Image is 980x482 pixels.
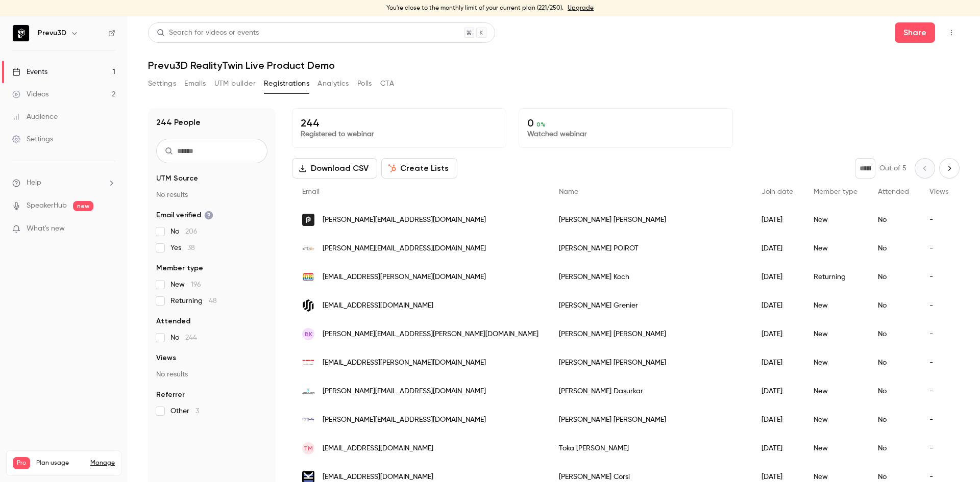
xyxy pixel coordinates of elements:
div: - [919,291,959,320]
button: Settings [148,75,176,92]
div: - [919,405,959,434]
div: [PERSON_NAME] POIROT [549,234,751,263]
span: Other [170,406,199,416]
span: [EMAIL_ADDRESS][DOMAIN_NAME] [323,300,433,311]
div: - [919,320,959,348]
span: [EMAIL_ADDRESS][DOMAIN_NAME] [323,443,433,454]
span: [PERSON_NAME][EMAIL_ADDRESS][DOMAIN_NAME] [323,415,486,425]
div: [PERSON_NAME] Koch [549,263,751,291]
div: No [868,206,919,234]
div: [PERSON_NAME] Dasurkar [549,377,751,405]
div: No [868,377,919,405]
div: [DATE] [751,405,803,434]
img: soluscan3d.com [302,299,314,312]
span: Referrer [156,390,185,400]
p: Registered to webinar [301,129,498,139]
div: [PERSON_NAME] [PERSON_NAME] [549,206,751,234]
img: mg-ib.com [302,242,314,255]
span: 48 [209,297,217,305]
div: New [803,377,868,405]
div: No [868,434,919,463]
div: Returning [803,263,868,291]
button: Create Lists [381,158,457,179]
span: UTM Source [156,173,198,184]
p: Out of 5 [879,163,906,173]
div: [DATE] [751,348,803,377]
img: deutschebahn.com [302,271,314,283]
button: Download CSV [292,158,377,179]
span: Member type [156,263,203,273]
div: No [868,405,919,434]
button: Emails [184,75,206,92]
div: [DATE] [751,234,803,263]
div: New [803,234,868,263]
div: No [868,291,919,320]
span: 244 [185,334,197,341]
div: New [803,291,868,320]
a: SpeakerHub [27,200,67,211]
li: help-dropdown-opener [12,177,115,188]
button: UTM builder [214,75,256,92]
div: [PERSON_NAME] [PERSON_NAME] [549,348,751,377]
span: What's new [27,223,65,234]
button: Share [895,22,935,43]
img: eastman.com [302,357,314,369]
span: Name [559,188,578,195]
span: Attended [156,316,190,326]
div: - [919,206,959,234]
div: - [919,348,959,377]
img: pacegroupllc.com [302,414,314,426]
span: 3 [195,408,199,415]
img: Prevu3D [13,25,29,41]
div: - [919,234,959,263]
div: New [803,320,868,348]
div: [DATE] [751,263,803,291]
span: BK [305,329,312,339]
div: [DATE] [751,377,803,405]
span: No [170,226,198,237]
span: Help [27,177,41,188]
button: Polls [357,75,372,92]
div: [PERSON_NAME] [PERSON_NAME] [549,405,751,434]
span: Pro [13,457,30,469]
span: [EMAIL_ADDRESS][PERSON_NAME][DOMAIN_NAME] [323,358,486,368]
div: No [868,234,919,263]
h1: 244 People [156,116,201,129]
img: joulon.com [302,385,314,397]
iframe: Noticeable Trigger [103,224,115,234]
span: Member type [814,188,857,195]
span: Yes [170,243,195,253]
div: [DATE] [751,206,803,234]
p: 0 [527,117,724,129]
a: Upgrade [568,4,594,12]
div: New [803,348,868,377]
p: Watched webinar [527,129,724,139]
span: [PERSON_NAME][EMAIL_ADDRESS][PERSON_NAME][DOMAIN_NAME] [323,329,538,340]
img: prevu3d.com [302,214,314,226]
span: Email [302,188,320,195]
span: 206 [185,228,198,235]
button: Registrations [264,75,309,92]
p: No results [156,190,267,200]
span: Join date [762,188,793,195]
span: [PERSON_NAME][EMAIL_ADDRESS][DOMAIN_NAME] [323,215,486,225]
span: No [170,333,197,343]
div: - [919,263,959,291]
section: facet-groups [156,173,267,416]
div: No [868,348,919,377]
span: Returning [170,296,217,306]
div: [DATE] [751,434,803,463]
span: new [73,201,93,211]
div: Search for videos or events [157,28,259,38]
div: [PERSON_NAME] Grenier [549,291,751,320]
div: Toka [PERSON_NAME] [549,434,751,463]
div: Videos [12,89,48,99]
div: [DATE] [751,291,803,320]
span: TM [304,444,313,453]
span: Attended [878,188,909,195]
span: [PERSON_NAME][EMAIL_ADDRESS][DOMAIN_NAME] [323,386,486,397]
span: 0 % [536,121,546,128]
div: New [803,434,868,463]
div: New [803,405,868,434]
span: 196 [191,281,201,288]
